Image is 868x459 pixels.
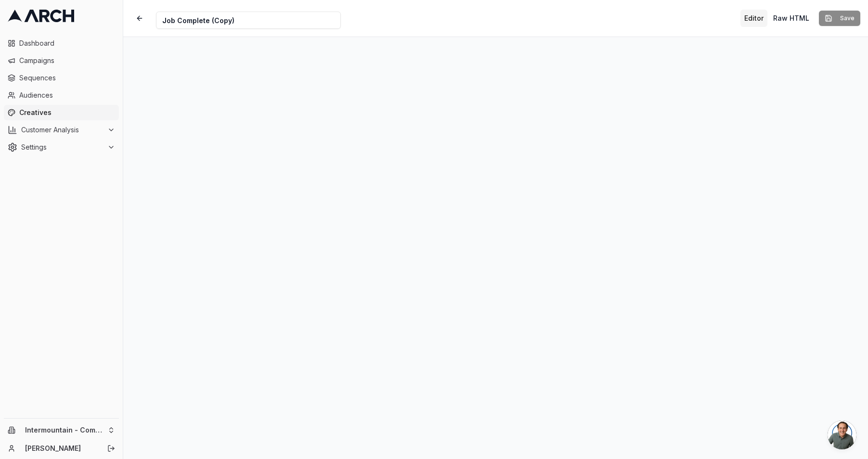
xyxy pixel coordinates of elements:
span: Creatives [19,108,115,117]
input: Internal Creative Name [156,12,341,29]
a: [PERSON_NAME] [25,444,97,453]
span: Sequences [19,73,115,83]
span: Audiences [19,90,115,100]
div: Open chat [828,421,856,449]
a: Campaigns [4,53,119,68]
a: Audiences [4,88,119,103]
span: Intermountain - Comfort Solutions [25,426,104,434]
span: Campaigns [19,56,115,65]
span: Settings [21,142,104,152]
button: Settings [4,140,119,155]
a: Creatives [4,105,119,120]
button: Toggle custom HTML [769,10,813,27]
span: Dashboard [19,38,115,48]
button: Intermountain - Comfort Solutions [4,422,119,438]
a: Sequences [4,70,119,86]
button: Toggle editor [740,10,767,27]
button: Log out [104,442,118,455]
span: Customer Analysis [21,125,104,135]
a: Dashboard [4,36,119,51]
button: Customer Analysis [4,122,119,138]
